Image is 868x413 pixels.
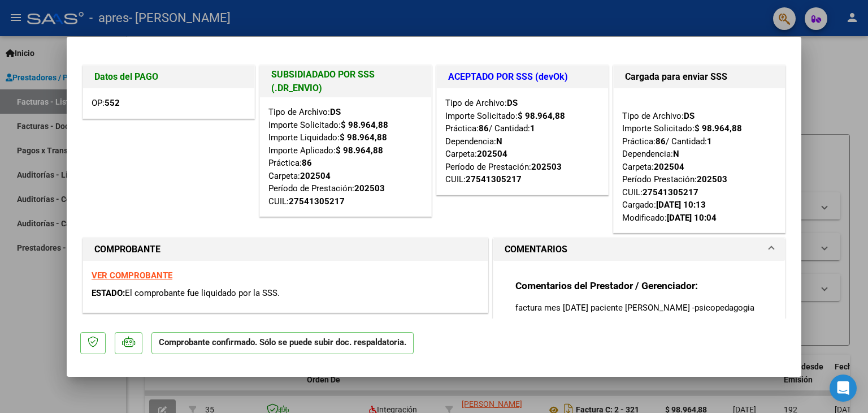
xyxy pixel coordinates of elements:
[354,183,385,193] strong: 202503
[125,288,280,298] span: El comprobante fue liquidado por la SSS.
[330,107,341,117] strong: DS
[340,132,387,143] strong: $ 98.964,88
[697,174,727,184] strong: 202503
[302,158,312,168] strong: 86
[92,270,172,281] a: VER COMPROBANTE
[466,173,522,186] div: 27541305217
[336,145,383,156] strong: $ 98.964,88
[656,200,706,210] strong: [DATE] 10:13
[300,171,331,181] strong: 202504
[684,111,695,121] strong: DS
[341,120,388,130] strong: $ 98.964,88
[830,375,857,402] div: Open Intercom Messenger
[94,70,243,84] h1: Datos del PAGO
[695,123,742,134] strong: $ 98.964,88
[515,280,698,291] strong: Comentarios del Prestador / Gerenciador:
[673,149,679,159] strong: N
[622,97,776,224] div: Tipo de Archivo: Importe Solicitado: Práctica: / Cantidad: Dependencia: Carpeta: Período Prestaci...
[515,302,763,314] p: factura mes [DATE] paciente [PERSON_NAME] -psicopedagogia
[493,238,785,261] mat-expansion-panel-header: COMENTARIOS
[625,70,774,84] h1: Cargada para enviar SSS
[105,98,120,108] strong: 552
[656,136,666,147] strong: 86
[707,136,712,147] strong: 1
[268,106,423,208] div: Tipo de Archivo: Importe Solicitado: Importe Liquidado: Importe Aplicado: Práctica: Carpeta: Perí...
[445,97,600,186] div: Tipo de Archivo: Importe Solicitado: Práctica: / Cantidad: Dependencia: Carpeta: Período de Prest...
[271,68,420,95] h1: SUBSIDIADADO POR SSS (.DR_ENVIO)
[92,98,120,108] span: OP:
[518,111,565,121] strong: $ 98.964,88
[531,162,562,172] strong: 202503
[507,98,518,108] strong: DS
[667,213,717,223] strong: [DATE] 10:04
[496,136,502,147] strong: N
[94,244,160,255] strong: COMPROBANTE
[654,162,684,172] strong: 202504
[477,149,507,159] strong: 202504
[505,243,567,256] h1: COMENTARIOS
[151,332,414,354] p: Comprobante confirmado. Sólo se puede subir doc. respaldatoria.
[479,123,489,134] strong: 86
[289,195,345,208] div: 27541305217
[530,123,535,134] strong: 1
[622,213,717,223] span: Modificado:
[92,288,125,298] span: ESTADO:
[448,70,597,84] h1: ACEPTADO POR SSS (devOk)
[643,186,698,199] div: 27541305217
